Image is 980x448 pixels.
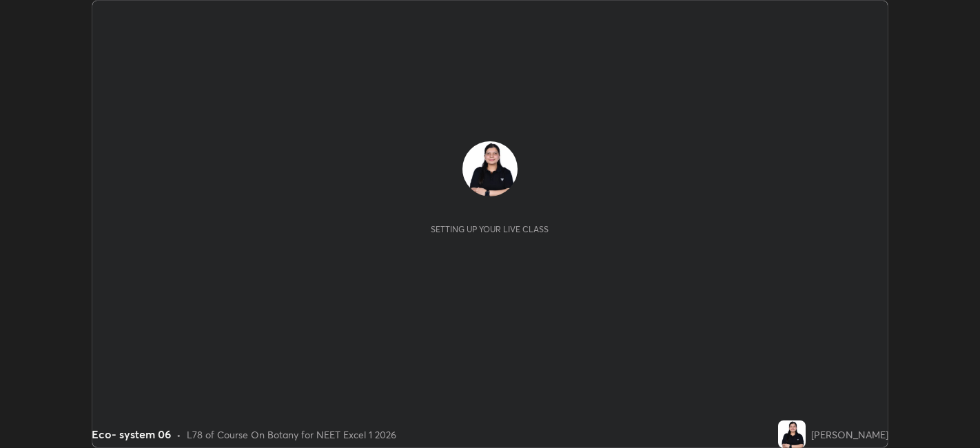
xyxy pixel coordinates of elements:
[431,224,549,234] div: Setting up your live class
[778,420,806,448] img: acf0137e63ae4f12bbc307483a07decc.jpg
[187,427,396,442] div: L78 of Course On Botany for NEET Excel 1 2026
[92,426,171,442] div: Eco- system 06
[811,427,888,442] div: [PERSON_NAME]
[462,141,518,196] img: acf0137e63ae4f12bbc307483a07decc.jpg
[176,427,181,442] div: •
